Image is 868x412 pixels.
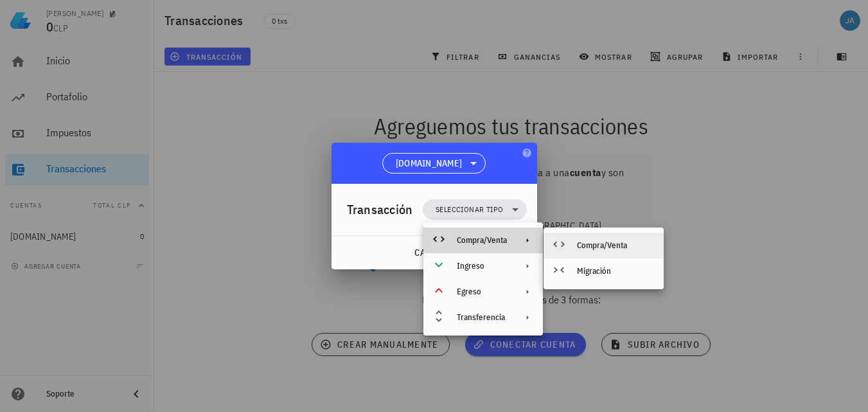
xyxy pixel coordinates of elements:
div: Egreso [423,279,543,305]
span: [DOMAIN_NAME] [396,157,462,170]
div: Egreso [457,287,507,297]
div: Transferencia [423,305,543,330]
div: Transacción [347,199,413,220]
div: Ingreso [423,253,543,279]
div: Compra/Venta [577,240,653,251]
div: Transferencia [457,312,507,323]
div: Migración [577,266,653,276]
div: Compra/Venta [423,228,543,253]
div: Compra/Venta [457,235,507,246]
div: Ingreso [457,261,507,271]
span: cancelar [413,247,461,258]
button: cancelar [408,241,466,264]
span: Seleccionar tipo [436,203,503,216]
